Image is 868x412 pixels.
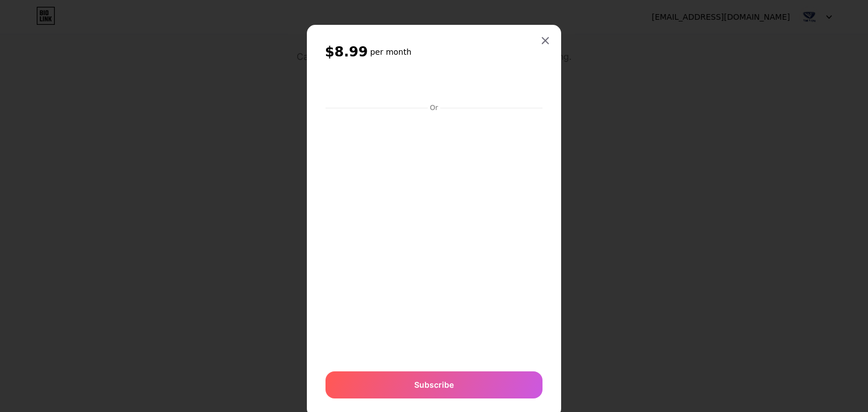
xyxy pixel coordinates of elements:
[325,43,368,61] span: $8.99
[323,113,545,360] iframe: Secure payment input frame
[428,103,440,112] div: Or
[414,379,454,391] span: Subscribe
[325,73,542,100] iframe: Secure payment button frame
[370,46,411,58] h6: per month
